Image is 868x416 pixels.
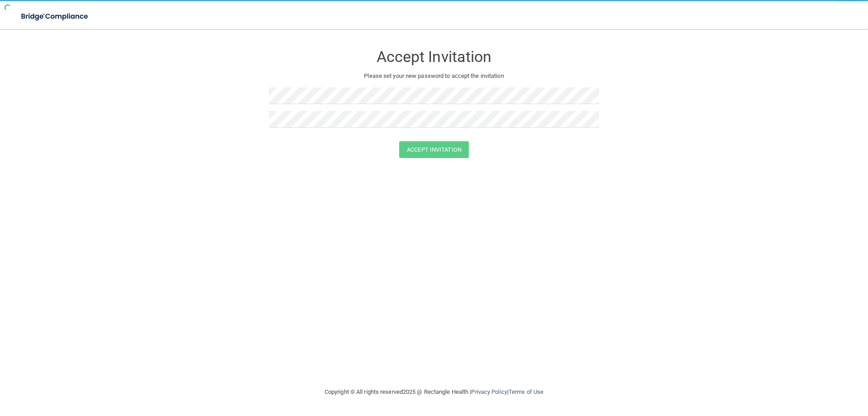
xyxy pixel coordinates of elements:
img: bridge_compliance_login_screen.278c3ca4.svg [14,7,97,26]
p: Please set your new password to accept the invitation [276,71,592,81]
div: Copyright © All rights reserved 2025 @ Rectangle Health | | [269,378,599,406]
a: Terms of Use [509,388,543,395]
a: Privacy Policy [471,388,507,395]
button: Accept Invitation [399,141,469,158]
h3: Accept Invitation [269,48,599,65]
